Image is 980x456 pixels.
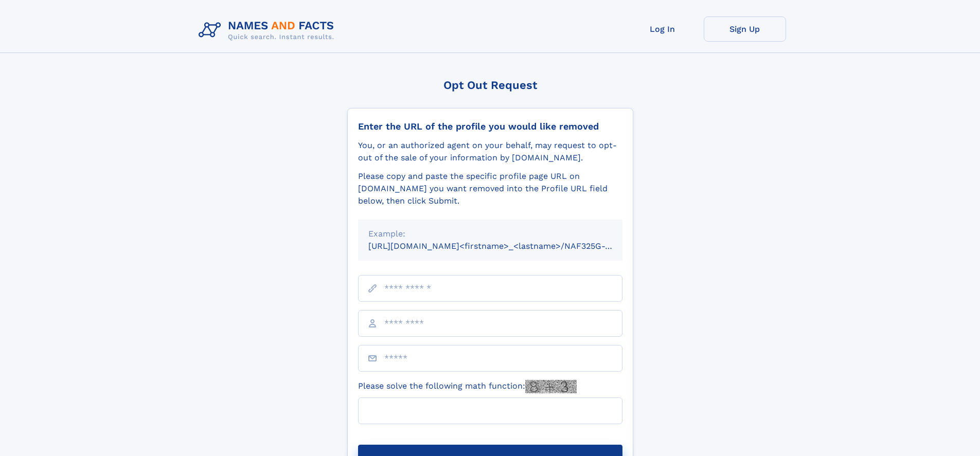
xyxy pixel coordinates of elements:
[704,16,786,42] a: Sign Up
[621,16,704,42] a: Log In
[358,170,622,207] div: Please copy and paste the specific profile page URL on [DOMAIN_NAME] you want removed into the Pr...
[358,121,622,132] div: Enter the URL of the profile you would like removed
[358,139,622,164] div: You, or an authorized agent on your behalf, may request to opt-out of the sale of your informatio...
[347,79,633,92] div: Opt Out Request
[368,241,642,251] small: [URL][DOMAIN_NAME]<firstname>_<lastname>/NAF325G-xxxxxxxx
[194,16,343,44] img: Logo Names and Facts
[368,228,612,240] div: Example:
[358,380,577,393] label: Please solve the following math function:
